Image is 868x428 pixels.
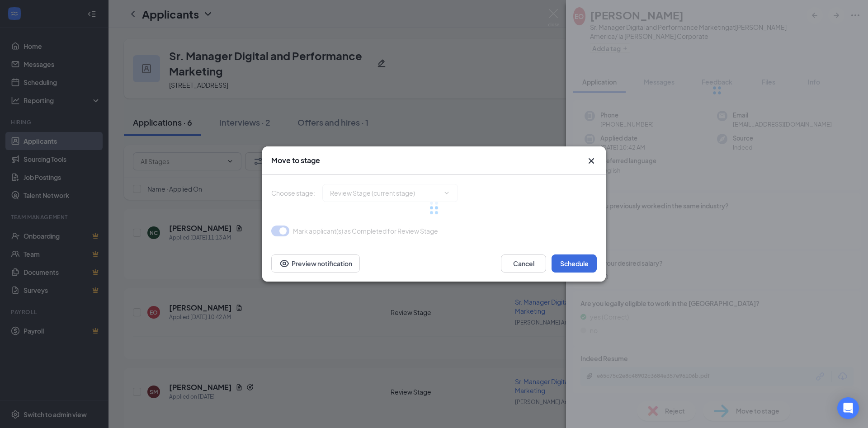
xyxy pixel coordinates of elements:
[271,155,320,165] h3: Move to stage
[279,258,290,269] svg: Eye
[271,254,360,273] button: Preview notificationEye
[837,397,859,419] div: Open Intercom Messenger
[501,254,546,273] button: Cancel
[586,155,597,166] svg: Cross
[586,155,597,166] button: Close
[552,254,597,273] button: Schedule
